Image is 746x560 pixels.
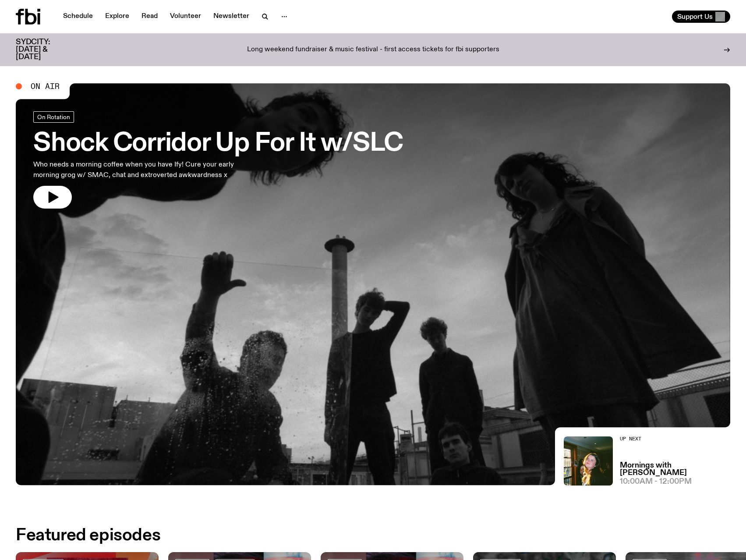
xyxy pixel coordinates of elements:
a: Mornings with [PERSON_NAME] [620,462,730,477]
span: 10:00am - 12:00pm [620,478,692,486]
button: Support Us [672,11,730,23]
a: Volunteer [165,11,206,23]
img: Freya smiles coyly as she poses for the image. [564,436,613,486]
h3: SYDCITY: [DATE] & [DATE] [16,39,72,61]
a: shock corridor 4 SLC [16,83,730,485]
a: Read [136,11,163,23]
a: Newsletter [208,11,255,23]
a: Schedule [58,11,98,23]
p: Who needs a morning coffee when you have Ify! Cure your early morning grog w/ SMAC, chat and extr... [33,159,258,181]
span: Support Us [677,13,713,21]
a: Shock Corridor Up For It w/SLCWho needs a morning coffee when you have Ify! Cure your early morni... [33,111,403,209]
h3: Shock Corridor Up For It w/SLC [33,131,403,156]
h2: Up Next [620,436,730,441]
span: On Air [31,82,60,90]
a: On Rotation [33,111,74,123]
span: On Rotation [37,113,70,120]
a: Explore [100,11,134,23]
p: Long weekend fundraiser & music festival - first access tickets for fbi supporters [247,46,499,54]
h2: Featured episodes [16,528,160,543]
